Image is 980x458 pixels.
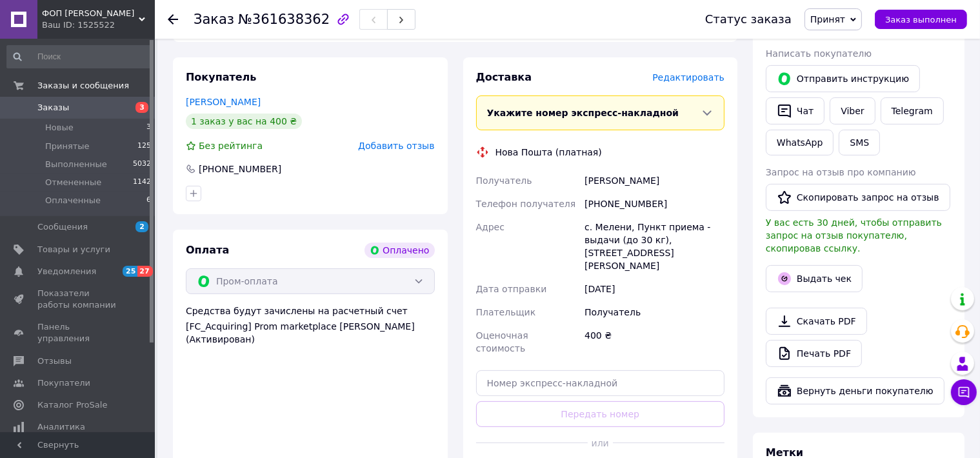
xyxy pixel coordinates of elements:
[45,159,107,170] span: Выполненные
[194,12,234,27] span: Заказ
[137,266,152,277] span: 27
[582,324,727,360] div: 400 ₴
[135,221,148,232] span: 2
[582,192,727,215] div: [PHONE_NUMBER]
[37,421,85,433] span: Аналитика
[37,321,119,344] span: Панель управления
[135,102,148,113] span: 3
[199,141,263,151] span: Без рейтинга
[45,195,101,206] span: Оплаченные
[37,102,69,114] span: Заказы
[476,71,532,83] span: Доставка
[358,141,434,151] span: Добавить отзыв
[766,65,920,92] button: Отправить инструкцию
[476,175,532,186] span: Получатель
[810,14,845,25] span: Принят
[951,379,977,405] button: Чат с покупателем
[45,141,90,152] span: Принятые
[37,377,90,389] span: Покупатели
[766,48,872,59] span: Написать покупателю
[186,320,435,346] div: [FC_Acquiring] Prom marketplace [PERSON_NAME] (Активирован)
[42,8,139,19] span: ФОП Білецька К.В.
[582,277,727,301] div: [DATE]
[186,97,261,107] a: [PERSON_NAME]
[45,122,74,134] span: Новые
[37,288,119,311] span: Показатели работы компании
[37,355,72,367] span: Отзывы
[37,221,88,233] span: Сообщения
[197,163,283,175] div: [PHONE_NUMBER]
[881,97,944,124] a: Telegram
[588,437,613,450] span: или
[830,97,875,124] a: Viber
[133,159,151,170] span: 5032
[6,45,152,68] input: Поиск
[146,195,151,206] span: 6
[133,177,151,188] span: 1142
[652,72,725,83] span: Редактировать
[37,80,129,92] span: Заказы и сообщения
[766,340,862,367] a: Печать PDF
[45,177,101,188] span: Отмененные
[37,399,107,411] span: Каталог ProSale
[582,215,727,277] div: с. Мелени, Пункт приема - выдачи (до 30 кг), [STREET_ADDRESS][PERSON_NAME]
[186,114,302,129] div: 1 заказ у вас на 400 ₴
[42,19,155,31] div: Ваш ID: 1525522
[875,10,967,29] button: Заказ выполнен
[885,15,957,25] span: Заказ выполнен
[476,199,576,209] span: Телефон получателя
[476,284,547,294] span: Дата отправки
[168,13,178,26] div: Вернуться назад
[766,184,950,211] button: Скопировать запрос на отзыв
[582,169,727,192] div: [PERSON_NAME]
[766,377,945,404] button: Вернуть деньги покупателю
[766,217,942,254] span: У вас есть 30 дней, чтобы отправить запрос на отзыв покупателю, скопировав ссылку.
[123,266,137,277] span: 25
[186,71,256,83] span: Покупатель
[766,167,916,177] span: Запрос на отзыв про компанию
[186,304,435,346] div: Средства будут зачислены на расчетный счет
[487,108,679,118] span: Укажите номер экспресс-накладной
[137,141,151,152] span: 125
[146,122,151,134] span: 3
[365,243,434,258] div: Оплачено
[186,244,229,256] span: Оплата
[766,130,834,155] a: WhatsApp
[476,370,725,396] input: Номер экспресс-накладной
[705,13,792,26] div: Статус заказа
[766,308,867,335] a: Скачать PDF
[476,330,528,353] span: Оценочная стоимость
[476,222,505,232] span: Адрес
[476,307,536,317] span: Плательщик
[238,12,330,27] span: №361638362
[492,146,605,159] div: Нова Пошта (платная)
[766,265,863,292] button: Выдать чек
[37,244,110,255] span: Товары и услуги
[37,266,96,277] span: Уведомления
[766,97,825,124] button: Чат
[839,130,880,155] button: SMS
[582,301,727,324] div: Получатель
